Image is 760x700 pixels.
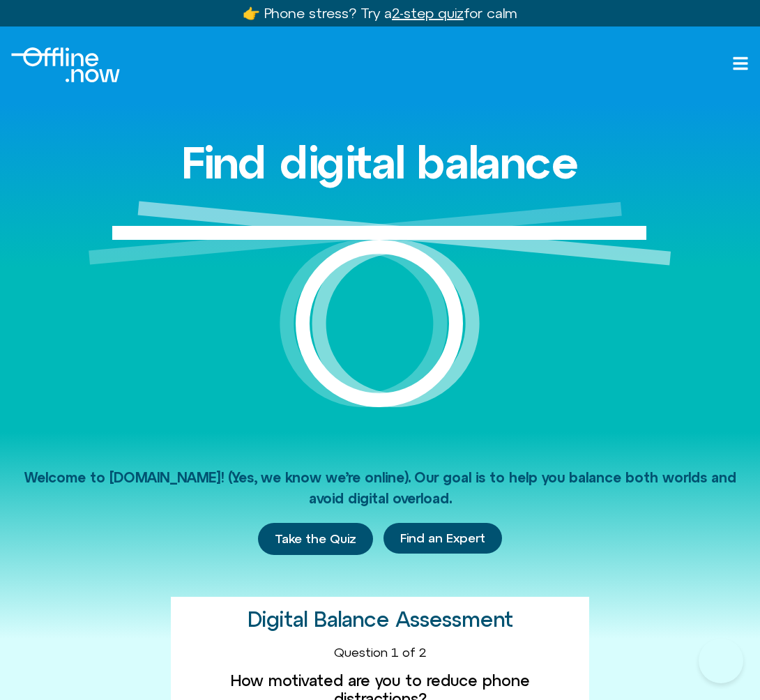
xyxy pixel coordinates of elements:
[24,469,736,506] span: Welcome to [DOMAIN_NAME]! (Yes, we know we’re online). Our goal is to help you balance both world...
[383,523,502,554] a: Find an Expert
[11,47,120,82] div: Logo
[699,639,743,683] iframe: Botpress
[11,47,120,82] img: offline.now
[243,5,517,21] a: 👉 Phone stress? Try a2-step quizfor calm
[275,531,356,547] span: Take the Quiz
[400,531,485,545] span: Find an Expert
[258,523,373,555] a: Take the Quiz
[248,608,513,631] h2: Digital Balance Assessment
[182,645,578,660] div: Question 1 of 2
[392,5,464,21] u: 2-step quiz
[181,138,579,187] h1: Find digital balance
